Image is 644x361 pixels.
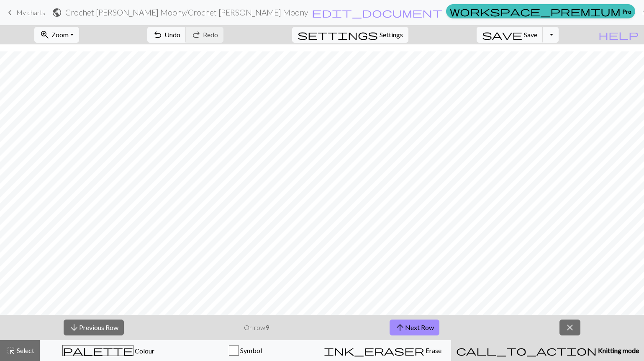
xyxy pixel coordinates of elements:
[312,7,442,18] span: edit_document
[16,8,45,16] span: My charts
[239,346,262,354] span: Symbol
[15,346,34,354] span: Select
[51,31,69,39] span: Zoom
[153,29,163,41] span: undo
[390,320,439,335] button: Next Row
[40,340,177,361] button: Colour
[456,345,597,356] span: call_to_action
[597,346,639,354] span: Knitting mode
[380,30,403,40] span: Settings
[395,322,405,333] span: arrow_upward
[298,29,378,41] span: settings
[133,347,154,355] span: Colour
[5,5,45,20] a: My charts
[450,5,621,17] span: workspace_premium
[524,31,537,39] span: Save
[565,322,575,333] span: close
[244,322,269,333] p: On row
[5,345,15,356] span: highlight_alt
[298,30,378,40] i: Settings
[40,29,50,41] span: zoom_in
[164,31,180,39] span: Undo
[5,7,15,18] span: keyboard_arrow_left
[52,7,62,18] span: public
[292,27,408,43] button: SettingsSettings
[598,29,639,41] span: help
[63,345,133,356] span: palette
[324,345,424,356] span: ink_eraser
[314,340,451,361] button: Erase
[177,340,314,361] button: Symbol
[147,27,186,43] button: Undo
[69,322,79,333] span: arrow_downward
[65,8,308,17] h2: Crochet [PERSON_NAME] Moony / Crochet [PERSON_NAME] Moony
[64,320,124,335] button: Previous Row
[451,340,644,361] button: Knitting mode
[34,27,79,43] button: Zoom
[265,323,269,331] strong: 9
[482,29,522,41] span: save
[446,4,635,18] a: Pro
[424,346,441,354] span: Erase
[477,27,543,43] button: Save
